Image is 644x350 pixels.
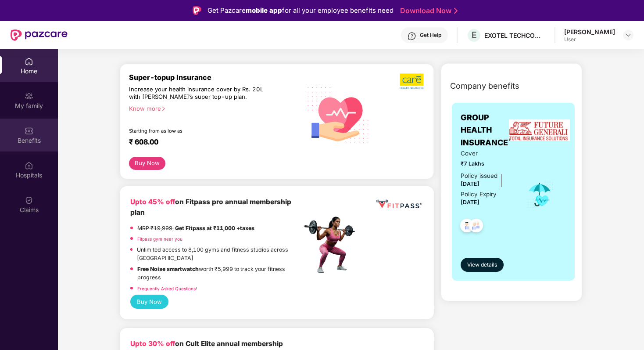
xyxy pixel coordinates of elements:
[25,126,33,135] img: svg+xml;base64,PHN2ZyBpZD0iQmVuZWZpdHMiIHhtbG5zPSJodHRwOi8vd3d3LnczLm9yZy8yMDAwL3N2ZyIgd2lkdGg9Ij...
[175,225,254,231] strong: Get Fitpass at ₹11,000 +taxes
[454,6,458,15] img: Stroke
[129,157,165,170] button: Buy Now
[25,57,33,66] img: svg+xml;base64,PHN2ZyBpZD0iSG9tZSIgeG1sbnM9Imh0dHA6Ly93d3cudzMub3JnLzIwMDAvc3ZnIiB3aWR0aD0iMjAiIG...
[137,265,301,282] p: worth ₹5,999 to track your fitness progress
[25,196,33,205] img: svg+xml;base64,PHN2ZyBpZD0iQ2xhaW0iIHhtbG5zPSJodHRwOi8vd3d3LnczLm9yZy8yMDAwL3N2ZyIgd2lkdGg9IjIwIi...
[129,128,264,134] div: Starting from as low as
[129,86,264,101] div: Increase your health insurance cover by Rs. 20L with [PERSON_NAME]’s super top-up plan.
[193,6,201,15] img: Logo
[461,180,479,187] span: [DATE]
[456,216,478,238] img: svg+xml;base64,PHN2ZyB4bWxucz0iaHR0cDovL3d3dy53My5vcmcvMjAwMC9zdmciIHdpZHRoPSI0OC45NDMiIGhlaWdodD...
[461,149,513,158] span: Cover
[130,339,175,348] b: Upto 30% off
[161,106,166,111] span: right
[461,159,513,168] span: ₹7 Lakhs
[420,32,441,39] div: Get Help
[246,6,282,14] strong: mobile app
[25,161,33,170] img: svg+xml;base64,PHN2ZyBpZD0iSG9zcGl0YWxzIiB4bWxucz0iaHR0cDovL3d3dy53My5vcmcvMjAwMC9zdmciIHdpZHRoPS...
[375,197,423,212] img: fppp.png
[400,73,425,90] img: b5dec4f62d2307b9de63beb79f102df3.png
[408,32,416,40] img: svg+xml;base64,PHN2ZyBpZD0iSGVscC0zMngzMiIgeG1sbnM9Imh0dHA6Ly93d3cudzMub3JnLzIwMDAvc3ZnIiB3aWR0aD...
[137,225,174,231] del: MRP ₹19,999,
[461,190,497,199] div: Policy Expiry
[137,245,301,263] p: Unlimited access to 8,100 gyms and fitness studios across [GEOGRAPHIC_DATA]
[11,29,68,41] img: New Pazcare Logo
[137,266,199,272] strong: Free Noise smartwatch
[208,5,394,16] div: Get Pazcare for all your employee benefits need
[472,30,477,40] span: E
[461,258,504,272] button: View details
[526,180,554,209] img: icon
[467,261,497,269] span: View details
[301,214,363,276] img: fpp.png
[625,32,632,39] img: svg+xml;base64,PHN2ZyBpZD0iRHJvcGRvd24tMzJ4MzIiIHhtbG5zPSJodHRwOi8vd3d3LnczLm9yZy8yMDAwL3N2ZyIgd2...
[301,77,376,152] img: svg+xml;base64,PHN2ZyB4bWxucz0iaHR0cDovL3d3dy53My5vcmcvMjAwMC9zdmciIHhtbG5zOnhsaW5rPSJodHRwOi8vd3...
[461,112,513,149] span: GROUP HEALTH INSURANCE
[465,216,487,238] img: svg+xml;base64,PHN2ZyB4bWxucz0iaHR0cDovL3d3dy53My5vcmcvMjAwMC9zdmciIHdpZHRoPSI0OC45NDMiIGhlaWdodD...
[130,295,168,308] button: Buy Now
[129,73,301,82] div: Super-topup Insurance
[129,105,296,111] div: Know more
[461,171,497,180] div: Policy issued
[450,80,519,92] span: Company benefits
[461,199,479,206] span: [DATE]
[509,119,570,141] img: insurerLogo
[129,137,293,148] div: ₹ 608.00
[130,198,175,206] b: Upto 45% off
[400,6,455,15] a: Download Now
[484,31,546,40] div: EXOTEL TECHCOM PRIVATE LIMITED
[564,28,615,36] div: [PERSON_NAME]
[564,36,615,43] div: User
[137,286,197,291] a: Frequently Asked Questions!
[25,92,33,101] img: svg+xml;base64,PHN2ZyB3aWR0aD0iMjAiIGhlaWdodD0iMjAiIHZpZXdCb3g9IjAgMCAyMCAyMCIgZmlsbD0ibm9uZSIgeG...
[137,236,182,242] a: Fitpass gym near you
[130,198,291,216] b: on Fitpass pro annual membership plan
